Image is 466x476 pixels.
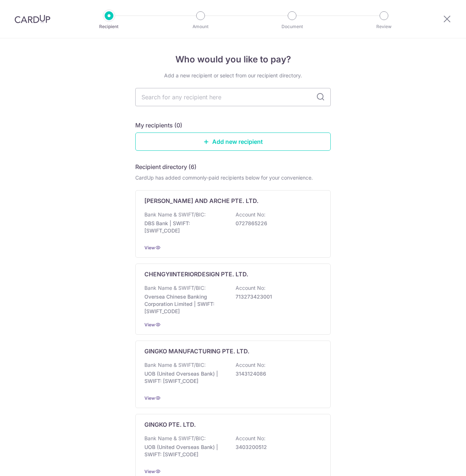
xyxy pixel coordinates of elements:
[144,293,226,315] p: Oversea Chinese Banking Corporation Limited | SWIFT: [SWIFT_CODE]
[144,435,206,442] p: Bank Name & SWIFT/BIC:
[236,220,317,227] p: 0727865226
[144,469,155,474] a: View
[144,211,206,218] p: Bank Name & SWIFT/BIC:
[265,23,319,30] p: Document
[135,53,331,66] h4: Who would you like to pay?
[419,454,459,472] iframe: Opens a widget where you can find more information
[135,88,331,106] input: Search for any recipient here
[135,162,197,171] h5: Recipient directory (6)
[236,444,317,451] p: 3403200512
[357,23,411,30] p: Review
[144,420,196,429] p: GINGKO PTE. LTD.
[135,174,331,181] div: CardUp has added commonly-paid recipients below for your convenience.
[15,15,50,23] img: CardUp
[236,370,317,377] p: 3143124086
[236,293,317,300] p: 713273423001
[236,361,265,369] p: Account No:
[144,444,226,458] p: UOB (United Overseas Bank) | SWIFT: [SWIFT_CODE]
[144,347,249,356] p: GINGKO MANUFACTURING PTE. LTD.
[144,284,206,292] p: Bank Name & SWIFT/BIC:
[82,23,136,30] p: Recipient
[144,322,155,327] a: View
[135,133,331,151] a: Add new recipient
[174,23,228,30] p: Amount
[144,245,155,250] a: View
[144,395,155,401] a: View
[144,370,226,385] p: UOB (United Overseas Bank) | SWIFT: [SWIFT_CODE]
[144,361,206,369] p: Bank Name & SWIFT/BIC:
[236,284,265,292] p: Account No:
[144,220,226,234] p: DBS Bank | SWIFT: [SWIFT_CODE]
[144,270,248,279] p: CHENGYIINTERIORDESIGN PTE. LTD.
[236,211,265,218] p: Account No:
[144,196,259,205] p: [PERSON_NAME] AND ARCHE PTE. LTD.
[135,72,331,79] div: Add a new recipient or select from our recipient directory.
[135,121,182,130] h5: My recipients (0)
[236,435,265,442] p: Account No:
